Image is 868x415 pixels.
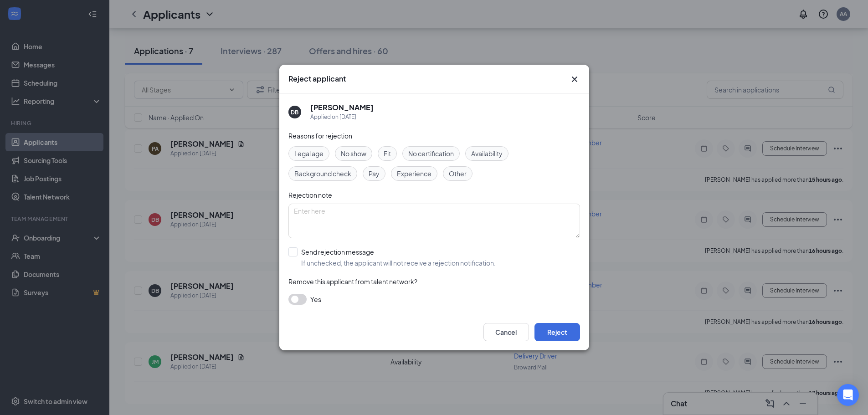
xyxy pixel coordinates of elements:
span: No certification [408,149,454,159]
span: Pay [369,169,380,179]
span: Background check [294,169,351,179]
div: DB [291,108,298,116]
span: Remove this applicant from talent network? [288,277,417,286]
span: No show [341,149,366,159]
span: Reasons for rejection [288,132,352,140]
span: Availability [471,149,503,159]
span: Yes [310,294,321,305]
button: Cancel [483,323,529,341]
span: Rejection note [288,191,332,199]
button: Close [569,74,580,85]
span: Experience [397,169,431,179]
h5: [PERSON_NAME] [310,102,374,113]
span: Legal age [294,149,324,159]
h3: Reject applicant [288,74,346,84]
button: Reject [534,323,580,341]
svg: Cross [569,74,580,85]
div: Applied on [DATE] [310,113,374,122]
div: Open Intercom Messenger [837,384,859,406]
span: Fit [384,149,391,159]
span: Other [449,169,467,179]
